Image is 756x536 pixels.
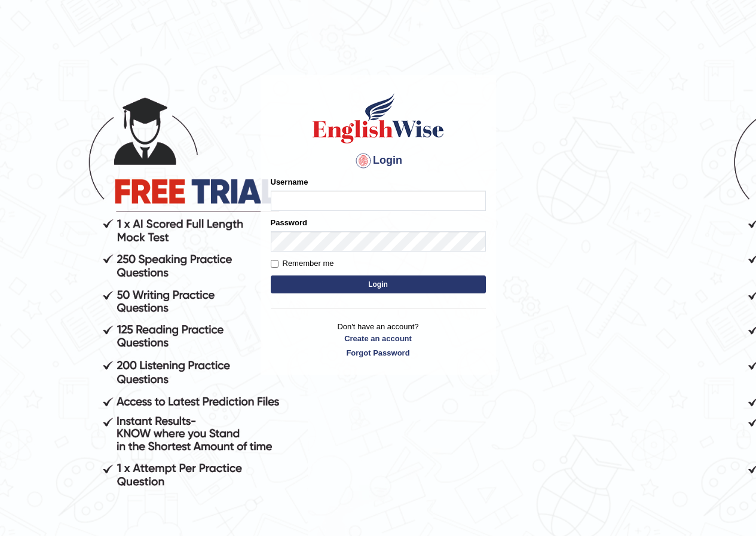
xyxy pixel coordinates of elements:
[271,217,307,228] label: Password
[271,275,486,293] button: Login
[271,321,486,358] p: Don't have an account?
[271,258,334,269] label: Remember me
[271,333,486,344] a: Create an account
[271,151,486,170] h4: Login
[271,260,278,268] input: Remember me
[271,347,486,359] a: Forgot Password
[271,176,308,188] label: Username
[310,91,446,145] img: Logo of English Wise sign in for intelligent practice with AI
